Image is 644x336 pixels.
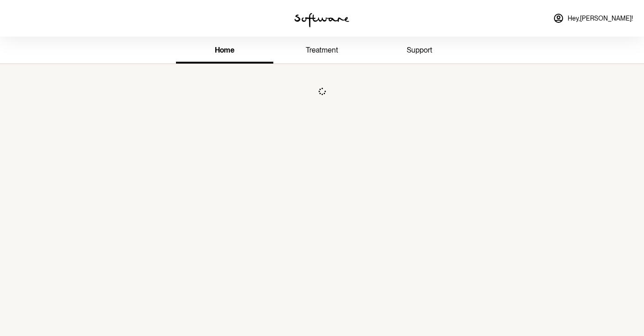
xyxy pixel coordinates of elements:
[371,38,468,64] a: support
[306,46,338,54] span: treatment
[176,38,273,64] a: home
[273,38,371,64] a: treatment
[215,46,234,54] span: home
[568,15,633,22] span: Hey, [PERSON_NAME] !
[294,13,349,27] img: software logo
[548,7,639,29] a: Hey,[PERSON_NAME]!
[407,46,432,54] span: support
